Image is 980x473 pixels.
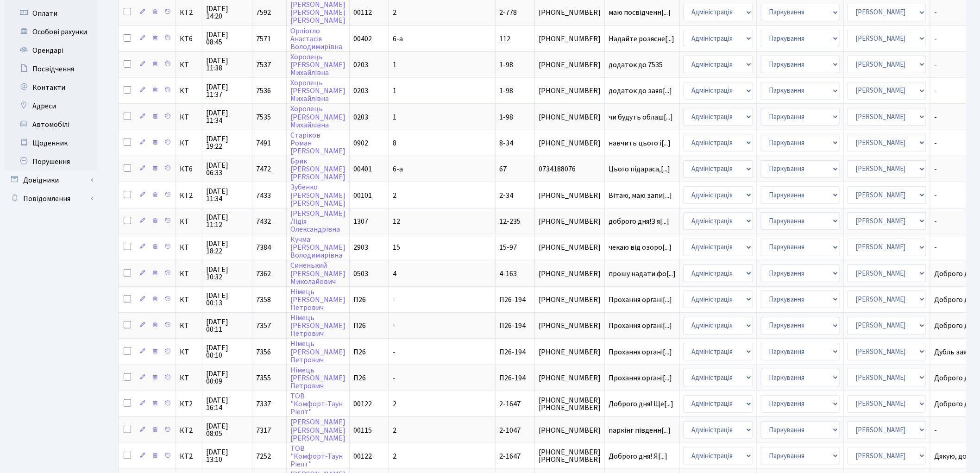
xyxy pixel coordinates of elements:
span: 00115 [353,425,372,435]
span: [PHONE_NUMBER] [539,114,601,121]
span: прошу надати фо[...] [609,269,676,279]
span: Доброго дня! Ще[...] [609,399,673,409]
span: 15 [393,242,400,252]
span: 7317 [256,425,271,435]
span: КТ [180,270,198,277]
span: 7432 [256,216,271,227]
span: [PHONE_NUMBER] [539,218,601,225]
span: [DATE] 19:22 [206,135,248,150]
span: 112 [499,34,510,44]
span: 7433 [256,190,271,201]
span: 1 [393,60,396,70]
span: П26-194 [499,321,526,331]
span: 0203 [353,60,368,70]
span: КТ2 [180,9,198,16]
span: 4 [393,269,396,279]
span: 1-98 [499,60,513,70]
span: [PHONE_NUMBER] [PHONE_NUMBER] [539,397,601,411]
span: КТ2 [180,192,198,199]
span: 2903 [353,242,368,252]
a: ОрліоглоАнастасіяВолодимирівна [290,26,342,52]
span: КТ6 [180,35,198,43]
span: додаток до 7535 [609,61,676,69]
span: 12-235 [499,216,521,227]
a: Зубенко[PERSON_NAME][PERSON_NAME] [290,183,346,208]
span: 6-а [393,34,403,44]
a: СтаріковРоман[PERSON_NAME] [290,130,346,156]
span: [PHONE_NUMBER] [539,348,601,356]
a: ТОВ"Комфорт-ТаунРіелт" [290,443,343,469]
span: КТ6 [180,165,198,173]
span: КТ [180,61,198,69]
span: 7571 [256,34,271,44]
a: Адреси [5,97,97,115]
a: [PERSON_NAME]ЛідіяОлександрівна [290,208,346,234]
span: КТ [180,322,198,329]
span: [PHONE_NUMBER] [539,61,601,69]
span: [PHONE_NUMBER] [539,296,601,303]
a: Синенький[PERSON_NAME]Миколайович [290,261,346,287]
a: Німець[PERSON_NAME]Петрович [290,313,346,339]
span: 2 [393,399,396,409]
span: Цього підараса,[...] [609,164,670,174]
a: Німець[PERSON_NAME]Петрович [290,365,346,391]
a: Брик[PERSON_NAME][PERSON_NAME] [290,156,346,182]
span: 0503 [353,269,368,279]
span: 1-98 [499,86,513,96]
a: Орендарі [5,41,97,60]
span: [DATE] 13:10 [206,448,248,463]
span: [DATE] 00:13 [206,292,248,307]
span: 2-34 [499,190,513,201]
span: КТ2 [180,400,198,408]
span: КТ [180,218,198,225]
span: 7384 [256,242,271,252]
span: [DATE] 00:09 [206,370,248,385]
span: 7537 [256,60,271,70]
span: 7358 [256,295,271,305]
span: [DATE] 10:32 [206,266,248,281]
span: Вітаю, маю запи[...] [609,190,672,201]
span: П26 [353,321,366,331]
span: 7535 [256,112,271,122]
a: Довідники [5,171,97,189]
span: [PHONE_NUMBER] [539,35,601,43]
a: Особові рахунки [5,23,97,41]
span: КТ [180,139,198,147]
span: 0203 [353,112,368,122]
span: - [393,295,396,305]
span: [DATE] 16:14 [206,397,248,411]
span: чекаю від озоро[...] [609,242,672,252]
span: 7337 [256,399,271,409]
span: КТ [180,296,198,303]
span: 2-1647 [499,451,521,461]
span: - [393,321,396,331]
span: 2 [393,451,396,461]
span: доброго дня!З я[...] [609,216,669,227]
span: КТ2 [180,427,198,434]
span: П26-194 [499,347,526,357]
span: 00402 [353,34,372,44]
a: Повідомлення [5,189,97,208]
span: [PHONE_NUMBER] [539,322,601,329]
span: [PHONE_NUMBER] [539,87,601,95]
span: 12 [393,216,400,227]
span: [PHONE_NUMBER] [539,192,601,199]
a: Хоролець[PERSON_NAME]Михайлівна [290,78,346,104]
span: 00122 [353,399,372,409]
span: 2 [393,190,396,201]
span: КТ [180,348,198,356]
span: КТ2 [180,453,198,460]
span: [DATE] 06:33 [206,162,248,177]
span: [PHONE_NUMBER] [539,9,601,16]
span: [PHONE_NUMBER] [539,427,601,434]
a: Щоденник [5,134,97,152]
span: Прохання органі[...] [609,321,672,331]
span: [DATE] 11:34 [206,109,248,124]
span: [DATE] 08:45 [206,31,248,46]
span: 8-34 [499,138,513,148]
span: КТ [180,114,198,121]
span: 7592 [256,7,271,18]
span: 1-98 [499,112,513,122]
span: 15-97 [499,242,517,252]
a: [PERSON_NAME][PERSON_NAME][PERSON_NAME] [290,417,346,443]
